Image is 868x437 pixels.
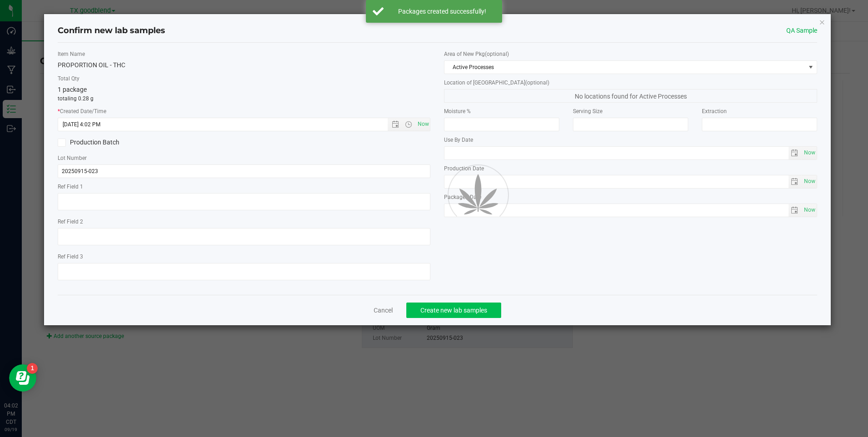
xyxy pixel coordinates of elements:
[58,218,430,226] label: Ref Field 2
[444,50,817,58] label: Area of New Pkg
[485,51,509,57] span: (optional)
[27,363,38,374] iframe: Resource center unread badge
[374,306,393,315] a: Cancel
[802,175,817,188] span: Set Current date
[444,89,817,103] span: No locations found for Active Processes
[58,253,430,261] label: Ref Field 3
[802,175,817,188] span: select
[420,307,487,314] span: Create new lab samples
[389,7,495,16] div: Packages created successfully!
[802,204,817,217] span: Set Current date
[415,118,431,131] span: Set Current date
[58,138,237,147] label: Production Batch
[444,193,817,201] label: Packaged Date
[789,175,802,188] span: select
[58,74,430,83] label: Total Qty
[702,107,817,115] label: Extraction
[786,26,817,35] span: QA Sample
[789,147,802,159] span: select
[58,86,87,93] span: 1 package
[525,79,549,86] span: (optional)
[388,121,403,128] span: Open the date view
[58,50,430,58] label: Item Name
[444,79,817,87] label: Location of [GEOGRAPHIC_DATA]
[58,107,430,115] label: Created Date/Time
[9,364,36,392] iframe: Resource center
[802,146,817,159] span: Set Current date
[401,121,416,128] span: Open the time view
[444,107,559,115] label: Moisture %
[406,303,501,318] button: Create new lab samples
[802,147,817,159] span: select
[444,61,805,74] span: Active Processes
[573,107,688,115] label: Serving Size
[789,204,802,217] span: select
[58,183,430,191] label: Ref Field 1
[444,136,817,144] label: Use By Date
[58,25,165,37] h4: Confirm new lab samples
[58,154,430,162] label: Lot Number
[58,94,430,103] p: totaling 0.28 g
[58,60,430,70] div: PROPORTION OIL - THC
[444,164,817,173] label: Production Date
[802,204,817,217] span: select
